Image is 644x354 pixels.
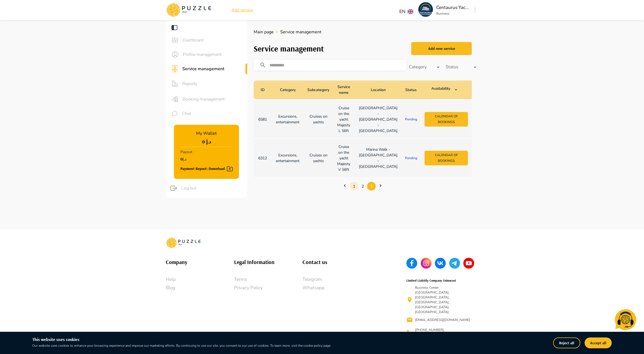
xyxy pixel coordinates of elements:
h6: This website uses cookies [32,336,438,343]
p: Subcategory [307,87,329,93]
div: sidebar iconsChat [166,107,247,120]
span: Log out [181,185,243,191]
p: Business [436,11,469,16]
span: Service management [182,66,243,72]
a: Terms [234,276,302,283]
button: Add new service [411,42,472,55]
a: Add new service [411,41,472,56]
button: sidebar icons [170,109,179,118]
font: Payment Report: Download [180,165,225,172]
p: Excursions, entertainment [276,114,299,125]
a: Whatsapp [302,284,371,291]
span: Dashboard [183,37,243,43]
img: profile_picture PuzzleTrip [418,2,433,17]
a: Page 1 [350,182,358,191]
p: My Wallet [196,130,217,137]
h1: د.إ 0 [202,139,211,144]
div: Add new service [428,45,455,52]
button: Reject all [553,337,580,348]
div: sidebar iconsService management [166,62,247,76]
h3: Service management [254,44,324,53]
div: sidebar iconsReports [166,76,247,91]
p: [GEOGRAPHIC_DATA] - [GEOGRAPHIC_DATA] - [GEOGRAPHIC_DATA] [359,105,397,134]
a: Next page [376,183,385,189]
button: sidebar icons [170,64,180,74]
p: [EMAIL_ADDRESS][DOMAIN_NAME] [415,317,470,322]
p: 6581 [258,117,267,122]
span: Booking management [183,96,243,102]
h1: د.إ0 [180,157,192,161]
button: sidebar icons [170,49,180,59]
p: Cruises on yachts [308,114,329,125]
span: Profile management [183,51,243,58]
span: Reports [182,81,243,87]
a: Blog [166,284,234,291]
p: Location [371,87,386,93]
h6: Company [166,258,234,266]
p: Pending [402,156,420,160]
p: Our website uses cookies to enhance your browsing experience and improve our marketing efforts. B... [32,343,438,348]
button: sidebar icons [170,94,180,105]
button: logout [169,183,179,193]
p: Excursions, entertainment [276,152,299,164]
p: Category [280,87,296,93]
nav: breadcrumb [254,27,472,37]
a: Help [166,276,234,283]
p: Business Center [GEOGRAPHIC_DATA], [GEOGRAPHIC_DATA], [GEOGRAPHIC_DATA], [GEOGRAPHIC_DATA], [GEOG... [415,285,472,314]
div: sidebar iconsBooking management [166,91,247,107]
button: Payment Report: Download [180,163,233,172]
h6: Limited Liabitily Company Unioncost [406,278,456,283]
a: Page 2 [358,182,367,191]
p: Pending [402,117,420,122]
p: 6312 [258,155,267,161]
p: Cruise on the yacht Majesty L 56ft [337,105,350,134]
a: Previous page [340,183,349,189]
p: Cruise on the yacht Majesty V 56ft [337,144,350,172]
img: lang [408,9,413,14]
a: Privacy Policy [234,284,302,291]
a: Telegram [302,276,371,283]
p: EN [399,8,406,15]
h6: Legal Information [234,258,302,266]
a: Page 3 is your current page [367,182,376,191]
ul: Pagination [254,178,472,194]
div: sidebar iconsProfile management [166,47,247,62]
button: Accept all [585,337,612,348]
p: Centaurus Yachts Charter [436,4,469,11]
p: Cruises on yachts [308,152,329,164]
span: Main page [254,29,274,35]
p: Service name [336,84,351,95]
a: Main page [254,29,274,35]
button: search [257,60,273,70]
div: sidebar iconsDashboard [166,33,247,47]
button: Calendar of bookings [425,112,468,127]
p: ID [261,87,265,93]
p: Availability [431,86,450,94]
span: Chat [182,110,243,117]
p: Marina Walk - [GEOGRAPHIC_DATA] - [GEOGRAPHIC_DATA] [359,147,397,169]
p: [PHONE_NUMBER], [PHONE_NUMBER] [415,327,472,337]
p: Status [405,87,417,93]
span: Service management [280,29,321,35]
button: sidebar icons [170,78,180,89]
h6: Contact us [302,258,371,266]
button: sidebar icons [170,35,180,45]
p: Payout [180,147,192,157]
a: Add service [231,7,253,13]
button: Calendar of bookings [425,151,468,165]
div: logoutLog out [164,181,247,195]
